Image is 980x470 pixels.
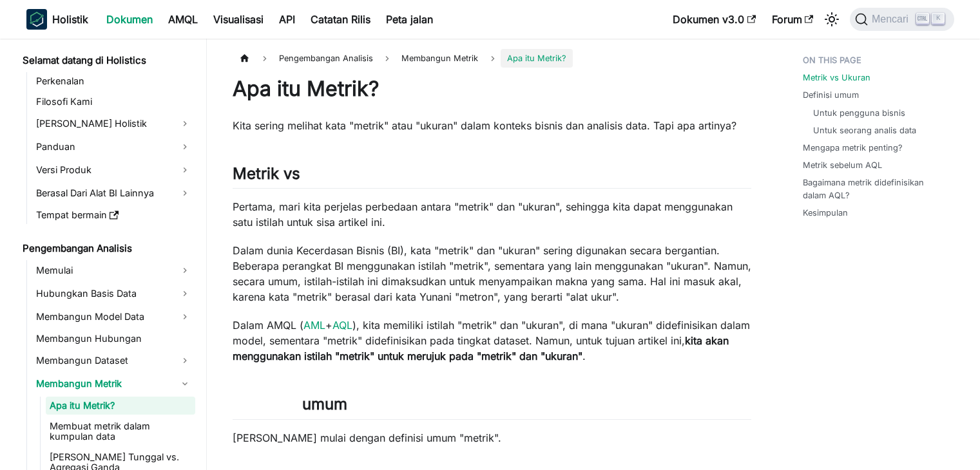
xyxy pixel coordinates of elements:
[32,260,195,281] a: Memulai
[99,9,160,30] a: Dokumen
[32,206,195,224] a: Tempat bermain
[378,9,441,30] a: Peta jalan
[279,13,295,26] font: API
[23,242,132,254] font: Pengembangan Analisis
[36,288,137,299] font: Hubungkan Basis Data
[872,14,908,24] font: Mencari
[32,160,195,180] a: Versi Produk
[32,330,195,348] a: Membangun Hubungan
[233,244,751,303] font: Dalam dunia Kecerdasan Bisnis (BI), kata "metrik" dan "ukuran" sering digunakan secara bergantian...
[803,89,859,101] a: Definisi umum
[233,119,736,132] font: Kita sering melihat kata "metrik" atau "ukuran" dalam konteks bisnis dan analisis data. Tapi apa ...
[803,71,870,84] a: Metrik vs Ukuran
[233,319,750,347] font: ), ​​kita memiliki istilah "metrik" dan "ukuran", di mana "ukuran" didefinisikan dalam model, sem...
[850,8,954,31] button: Pencarian (Ctrl+K)
[813,107,905,119] a: Untuk pengguna bisnis
[32,72,195,90] a: Perkenalan
[23,54,146,66] font: Selamat datang di Holistics
[32,283,195,304] a: Hubungkan Basis Data
[332,319,352,332] a: AQL
[36,355,128,366] font: Membangun Dataset
[813,124,916,136] a: Untuk seorang analis data
[32,350,195,371] a: Membangun Dataset
[36,187,154,198] font: Berasal Dari Alat BI Lainnya
[311,13,370,26] font: Catatan Rilis
[279,53,373,63] font: Pengembangan Analisis
[106,13,153,26] font: Dokumen
[32,373,195,394] a: Membangun Metrik
[772,13,802,26] font: Forum
[803,178,924,200] font: Bagaimana metrik didefinisikan dalam AQL?
[813,108,905,118] font: Untuk pengguna bisnis
[32,113,195,134] a: [PERSON_NAME] Holistik
[665,9,764,30] a: Dokumen v3.0
[32,93,195,111] a: Filosofi Kami
[36,96,92,107] font: Filosofi Kami
[36,311,144,322] font: Membangun Model Data
[36,333,142,344] font: Membangun Hubungan
[673,13,744,26] font: Dokumen v3.0
[46,417,195,446] a: Membuat metrik dalam kumpulan data
[26,9,88,30] a: HolistikHolistik
[303,9,378,30] a: Catatan Rilis
[803,90,859,100] font: Definisi umum
[14,39,207,470] nav: Bilah sisi dokumen
[932,13,945,24] kbd: K
[50,420,150,442] font: Membuat metrik dalam kumpulan data
[168,13,198,26] font: AMQL
[764,9,821,30] a: Forum
[303,319,325,332] a: AML
[233,319,303,332] font: Dalam AMQL (
[52,13,88,26] font: Holistik
[803,207,848,219] a: Kesimpulan
[233,49,257,68] a: Halaman beranda
[803,176,946,201] a: Bagaimana metrik didefinisikan dalam AQL?
[36,378,122,389] font: Membangun Metrik
[36,265,73,276] font: Memulai
[36,75,84,86] font: Perkenalan
[36,164,91,175] font: Versi Produk
[803,160,882,170] font: Metrik sebelum AQL
[233,76,379,101] font: Apa itu Metrik?
[36,141,75,152] font: Panduan
[325,319,332,332] font: +
[46,397,195,415] a: Apa itu Metrik?
[803,208,848,218] font: Kesimpulan
[803,73,870,82] font: Metrik vs Ukuran
[32,306,195,327] a: Membangun Model Data
[803,159,882,171] a: Metrik sebelum AQL
[271,9,303,30] a: API
[36,209,107,220] font: Tempat bermain
[233,49,751,68] nav: Tepung roti
[233,164,300,183] font: Metrik vs
[32,136,195,157] a: Panduan
[302,395,347,413] font: umum
[401,53,478,63] font: Membangun Metrik
[507,53,566,63] font: Apa itu Metrik?
[233,431,501,444] font: [PERSON_NAME] mulai dengan definisi umum "metrik".
[26,9,47,30] img: Holistik
[813,126,916,135] font: Untuk seorang analis data
[803,143,903,153] font: Mengapa metrik penting?
[821,9,842,30] button: Beralih antara mode gelap dan terang (saat ini mode terang)
[206,9,271,30] a: Visualisasi
[32,183,195,203] a: Berasal Dari Alat BI Lainnya
[803,142,903,154] a: Mengapa metrik penting?
[386,13,433,26] font: Peta jalan
[582,350,586,362] font: .
[160,9,206,30] a: AMQL
[50,400,115,411] font: Apa itu Metrik?
[213,13,264,26] font: Visualisasi
[36,118,147,129] font: [PERSON_NAME] Holistik
[233,200,733,229] font: Pertama, mari kita perjelas perbedaan antara "metrik" dan "ukuran", sehingga kita dapat menggunak...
